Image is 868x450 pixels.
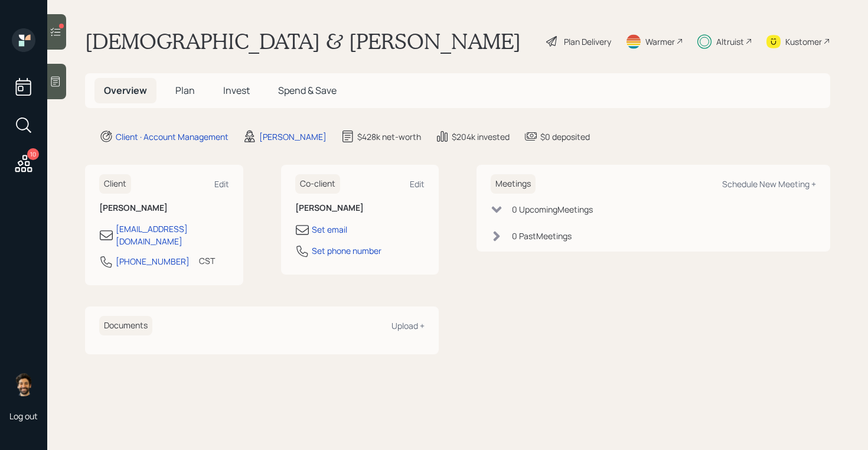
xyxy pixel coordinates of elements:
[99,174,131,194] h6: Client
[27,148,39,160] div: 10
[295,174,340,194] h6: Co-client
[312,244,381,257] div: Set phone number
[785,35,822,48] div: Kustomer
[104,84,147,97] span: Overview
[116,255,190,268] div: [PHONE_NUMBER]
[99,316,152,335] h6: Documents
[116,131,229,143] div: Client · Account Management
[199,255,215,267] div: CST
[116,223,229,247] div: [EMAIL_ADDRESS][DOMAIN_NAME]
[175,84,195,97] span: Plan
[259,131,327,143] div: [PERSON_NAME]
[391,320,425,331] div: Upload +
[512,230,572,242] div: 0 Past Meeting s
[12,373,35,396] img: eric-schwartz-headshot.png
[9,410,38,422] div: Log out
[452,131,510,143] div: $204k invested
[512,203,593,216] div: 0 Upcoming Meeting s
[99,203,229,213] h6: [PERSON_NAME]
[722,178,816,190] div: Schedule New Meeting +
[540,131,590,143] div: $0 deposited
[491,174,536,194] h6: Meetings
[716,35,744,48] div: Altruist
[278,84,337,97] span: Spend & Save
[357,131,421,143] div: $428k net-worth
[295,203,425,213] h6: [PERSON_NAME]
[223,84,250,97] span: Invest
[214,178,229,190] div: Edit
[645,35,675,48] div: Warmer
[312,223,347,236] div: Set email
[410,178,425,190] div: Edit
[85,28,521,54] h1: [DEMOGRAPHIC_DATA] & [PERSON_NAME]
[564,35,611,48] div: Plan Delivery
